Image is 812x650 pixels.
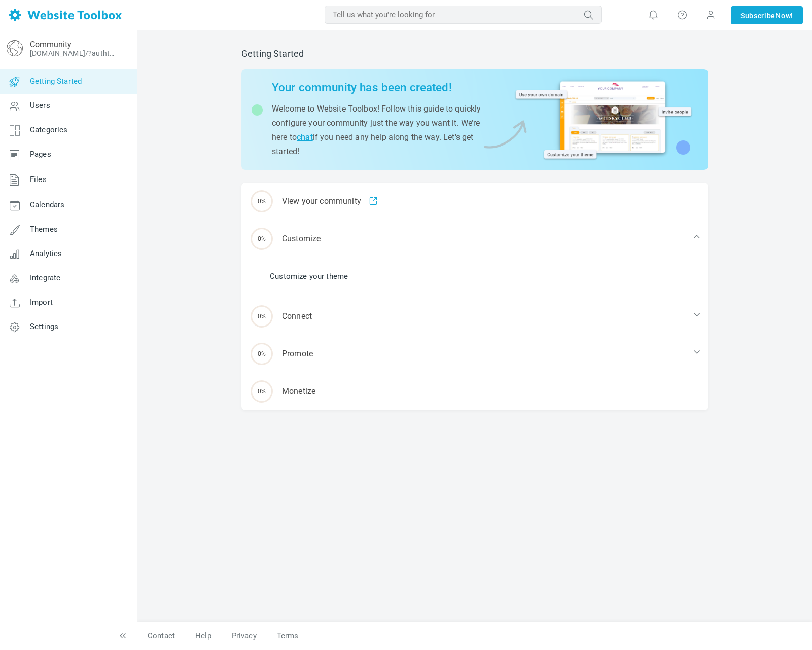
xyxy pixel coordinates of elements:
a: chat [297,132,313,142]
span: 0% [251,305,273,328]
span: 0% [251,343,273,365]
a: Create additional categories [270,296,368,307]
span: Settings [30,322,58,331]
a: Customize your theme [270,271,348,282]
a: 0% Monetize [241,373,708,410]
span: 0% [251,190,273,212]
a: Community [30,40,72,49]
span: Files [30,175,47,184]
span: Calendars [30,200,64,209]
a: Terms [267,627,309,645]
span: Import [30,298,53,307]
span: Pages [30,150,51,159]
div: Promote [241,335,708,373]
a: [DOMAIN_NAME]/?authtoken=66f47b54ee3d896cb205b887d9ade79f&rememberMe=1 [30,49,118,57]
a: 0% View your community [241,183,708,220]
span: 0% [251,380,273,403]
a: Help [185,627,222,645]
div: Customize [241,220,708,258]
p: Welcome to Website Toolbox! Follow this guide to quickly configure your community just the way yo... [272,102,481,159]
span: Themes [30,225,58,234]
img: globe-icon.png [7,40,23,56]
span: Analytics [30,249,62,258]
h2: Your community has been created! [272,81,481,94]
span: Categories [30,125,68,134]
input: Tell us what you're looking for [325,6,602,24]
span: 0% [251,228,273,250]
div: View your community [241,183,708,220]
span: Integrate [30,273,60,282]
span: Users [30,101,50,110]
a: Privacy [222,627,267,645]
div: Monetize [241,373,708,410]
div: Connect [241,298,708,335]
h2: Getting Started [241,48,708,59]
span: Getting Started [30,77,82,86]
a: Contact [137,627,185,645]
span: Now! [775,10,793,21]
a: SubscribeNow! [731,6,803,24]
